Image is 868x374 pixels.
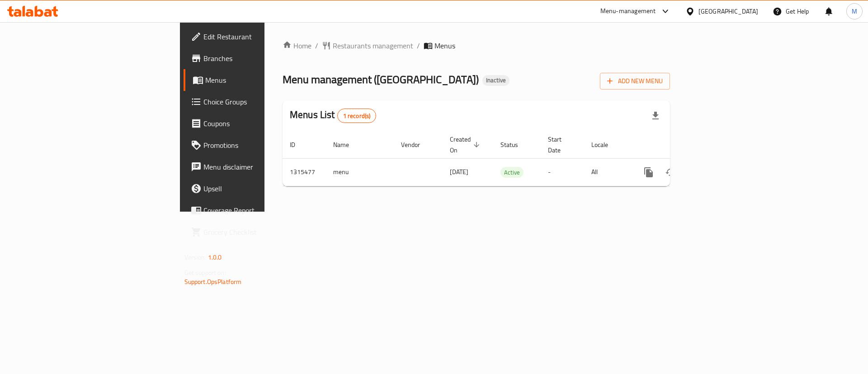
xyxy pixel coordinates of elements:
[203,183,318,194] span: Upsell
[290,139,307,150] span: ID
[203,140,318,151] span: Promotions
[631,131,732,159] th: Actions
[600,6,656,17] div: Menu-management
[417,40,420,51] li: /
[638,161,660,183] button: more
[333,139,361,150] span: Name
[500,139,530,150] span: Status
[203,161,318,172] span: Menu disclaimer
[184,267,226,279] span: Get support on:
[184,134,325,156] a: Promotions
[322,40,413,51] a: Restaurants management
[434,40,455,51] span: Menus
[283,40,670,51] nav: breadcrumb
[184,113,325,134] a: Coupons
[482,75,509,86] div: Inactive
[283,69,479,90] span: Menu management ( [GEOGRAPHIC_DATA] )
[205,75,318,85] span: Menus
[500,167,524,178] div: Active
[548,134,573,156] span: Start Date
[607,76,663,87] span: Add New Menu
[184,47,325,69] a: Branches
[203,205,318,216] span: Coverage Report
[184,251,207,263] span: Version:
[338,112,376,120] span: 1 record(s)
[450,134,482,156] span: Created On
[852,6,857,16] span: M
[208,251,222,263] span: 1.0.0
[600,73,670,90] button: Add New Menu
[184,178,325,199] a: Upsell
[660,161,681,183] button: Change Status
[184,69,325,91] a: Menus
[203,31,318,42] span: Edit Restaurant
[184,199,325,221] a: Coverage Report
[203,227,318,237] span: Grocery Checklist
[591,139,620,150] span: Locale
[401,139,432,150] span: Vendor
[333,40,413,51] span: Restaurants management
[500,167,524,178] span: Active
[203,118,318,129] span: Coupons
[203,96,318,107] span: Choice Groups
[184,156,325,178] a: Menu disclaimer
[283,131,732,186] table: enhanced table
[337,109,377,123] div: Total records count
[584,158,631,186] td: All
[326,158,394,186] td: menu
[184,26,325,47] a: Edit Restaurant
[184,221,325,243] a: Grocery Checklist
[482,76,509,84] span: Inactive
[450,166,468,178] span: [DATE]
[645,105,666,127] div: Export file
[698,6,758,16] div: [GEOGRAPHIC_DATA]
[541,158,584,186] td: -
[184,91,325,113] a: Choice Groups
[290,108,376,123] h2: Menus List
[184,276,242,288] a: Support.OpsPlatform
[203,53,318,64] span: Branches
